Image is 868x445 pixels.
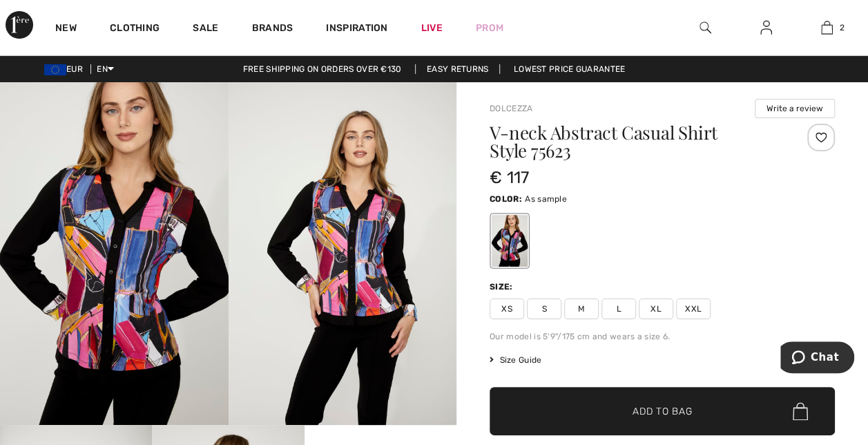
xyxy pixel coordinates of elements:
[633,404,692,419] span: Add to Bag
[110,22,160,37] a: Clothing
[527,299,561,319] span: S
[326,22,387,37] span: Inspiration
[525,194,567,204] span: As sample
[840,21,845,34] span: 2
[97,64,114,74] span: EN
[601,299,636,319] span: L
[490,124,778,160] h1: V-neck Abstract Casual Shirt Style 75623
[700,19,711,36] img: search the website
[421,21,443,35] a: Live
[760,19,772,36] img: My Info
[564,299,599,319] span: M
[44,64,88,74] span: EUR
[639,299,673,319] span: XL
[503,64,637,74] a: Lowest Price Guarantee
[749,19,783,37] a: Sign In
[793,402,808,420] img: Bag.svg
[6,11,33,39] img: 1ère Avenue
[415,64,501,74] a: Easy Returns
[780,341,854,376] iframe: Opens a widget where you can chat to one of our agents
[252,22,293,37] a: Brands
[490,104,532,113] a: Dolcezza
[490,330,835,343] div: Our model is 5'9"/175 cm and wears a size 6.
[232,64,413,74] a: Free shipping on orders over €130
[755,99,835,118] button: Write a review
[490,387,835,435] button: Add to Bag
[476,21,503,35] a: Prom
[44,64,66,75] img: Euro
[676,299,711,319] span: XXL
[492,215,528,267] div: As sample
[490,299,524,319] span: XS
[55,22,77,37] a: New
[229,82,457,425] img: V-Neck Abstract Casual Shirt Style 75623. 2
[193,22,218,37] a: Sale
[821,19,833,36] img: My Bag
[490,194,522,204] span: Color:
[490,168,530,187] span: € 117
[490,281,516,293] div: Size:
[490,354,541,366] span: Size Guide
[797,19,856,36] a: 2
